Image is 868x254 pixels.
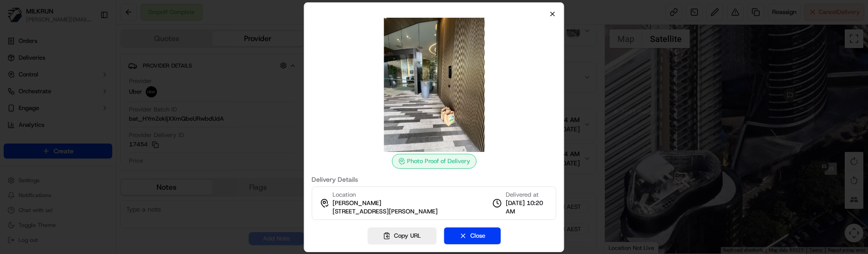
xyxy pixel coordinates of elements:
[332,191,356,199] span: Location
[367,18,501,152] img: photo_proof_of_delivery image
[332,199,381,207] span: [PERSON_NAME]
[444,227,501,244] button: Close
[312,176,556,183] label: Delivery Details
[367,227,436,244] button: Copy URL
[392,154,476,169] div: Photo Proof of Delivery
[332,207,438,216] span: [STREET_ADDRESS][PERSON_NAME]
[506,199,549,216] span: [DATE] 10:20 AM
[506,191,549,199] span: Delivered at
